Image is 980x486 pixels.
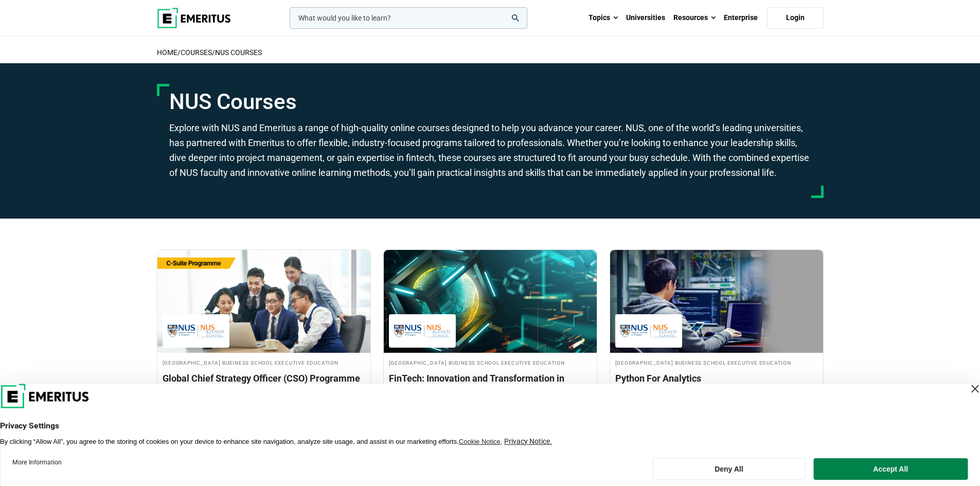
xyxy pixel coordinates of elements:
img: Global Chief Strategy Officer (CSO) Programme | Online Leadership Course [157,250,370,353]
img: Python For Analytics | Online Coding Course [610,250,823,353]
input: woocommerce-product-search-field-0 [290,7,527,29]
h3: Global Chief Strategy Officer (CSO) Programme [163,372,365,385]
img: National University of Singapore Business School Executive Education [394,319,451,343]
p: Explore with NUS and Emeritus a range of high-quality online courses designed to help you advance... [169,121,811,180]
h3: FinTech: Innovation and Transformation in Financial Services [389,372,592,398]
h2: / / [157,42,824,63]
h1: NUS Courses [169,89,811,115]
a: home [157,48,177,57]
h4: [GEOGRAPHIC_DATA] Business School Executive Education [615,358,818,367]
a: Finance Course by National University of Singapore Business School Executive Education - National... [384,250,597,417]
h4: [GEOGRAPHIC_DATA] Business School Executive Education [389,358,592,367]
a: Coding Course by National University of Singapore Business School Executive Education - National ... [610,250,823,404]
a: COURSES [181,48,212,57]
a: NUS Courses [215,48,262,57]
img: FinTech: Innovation and Transformation in Financial Services | Online Finance Course [384,250,597,353]
a: Leadership Course by National University of Singapore Business School Executive Education - Septe... [157,250,370,418]
h3: Python For Analytics [615,372,818,385]
img: National University of Singapore Business School Executive Education [620,319,677,343]
h4: [GEOGRAPHIC_DATA] Business School Executive Education [163,358,365,367]
a: Login [767,7,824,29]
img: National University of Singapore Business School Executive Education [168,319,224,343]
